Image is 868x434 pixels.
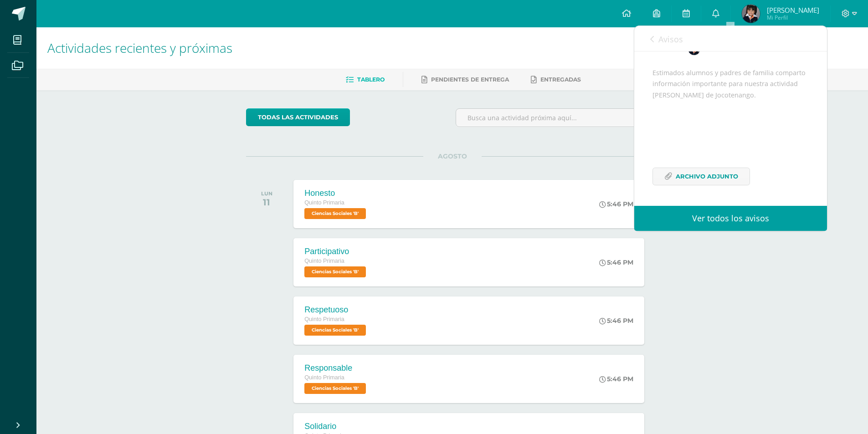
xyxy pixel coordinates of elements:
span: Ciencias Sociales 'B' [304,383,366,394]
span: Entregadas [540,76,581,83]
a: todas las Actividades [246,108,350,126]
div: Honesto [304,189,368,198]
div: 5:46 PM [599,258,633,266]
span: Quinto Primaria [304,258,344,264]
div: Solidario [304,422,368,431]
div: 5:46 PM [599,200,633,208]
a: Tablero [346,72,385,87]
div: Respetuoso [304,305,368,315]
span: Ciencias Sociales 'B' [304,208,366,219]
div: 5:46 PM [599,375,633,383]
div: 11 [261,197,272,208]
div: Participativo [304,247,368,256]
span: Quinto Primaria [304,374,344,381]
div: 5:46 PM [599,317,633,325]
span: Actividades recientes y próximas [47,39,232,56]
span: Quinto Primaria [304,199,344,206]
a: Pendientes de entrega [421,72,509,87]
span: Pendientes de entrega [431,76,509,83]
span: [PERSON_NAME] [767,5,819,15]
span: Mi Perfil [767,14,819,21]
a: Ver todos los avisos [634,206,827,231]
span: Ciencias Sociales 'B' [304,325,366,336]
span: AGOSTO [423,152,482,160]
input: Busca una actividad próxima aquí... [456,109,658,127]
span: Avisos [658,34,683,45]
div: LUN [261,190,272,197]
span: Tablero [357,76,385,83]
a: Archivo Adjunto [652,168,750,185]
span: Archivo Adjunto [676,168,738,185]
a: Entregadas [531,72,581,87]
span: Ciencias Sociales 'B' [304,266,366,277]
div: Responsable [304,363,368,373]
div: Estimados alumnos y padres de familia comparto información importante para nuestra actividad [PER... [652,67,809,197]
img: 46044633ea1d147fadfa915a64be4b49.png [742,5,760,23]
span: Quinto Primaria [304,316,344,322]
